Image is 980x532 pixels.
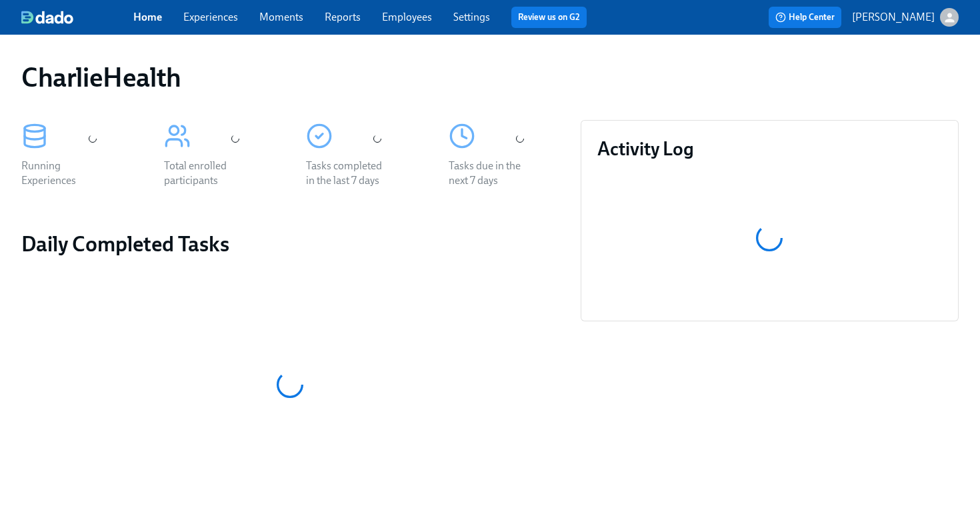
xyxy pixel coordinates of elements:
[597,137,942,161] h3: Activity Log
[133,11,162,23] a: Home
[449,159,534,188] div: Tasks due in the next 7 days
[259,11,303,23] a: Moments
[306,159,391,188] div: Tasks completed in the last 7 days
[21,231,559,257] h2: Daily Completed Tasks
[382,11,432,23] a: Employees
[164,159,249,188] div: Total enrolled participants
[852,10,935,25] p: [PERSON_NAME]
[21,159,107,188] div: Running Experiences
[21,11,73,24] img: dado
[511,7,587,28] button: Review us on G2
[769,7,841,28] button: Help Center
[325,11,361,23] a: Reports
[453,11,490,23] a: Settings
[775,11,835,24] span: Help Center
[852,8,959,27] button: [PERSON_NAME]
[21,61,181,93] h1: CharlieHealth
[21,11,133,24] a: dado
[183,11,238,23] a: Experiences
[518,11,580,24] a: Review us on G2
